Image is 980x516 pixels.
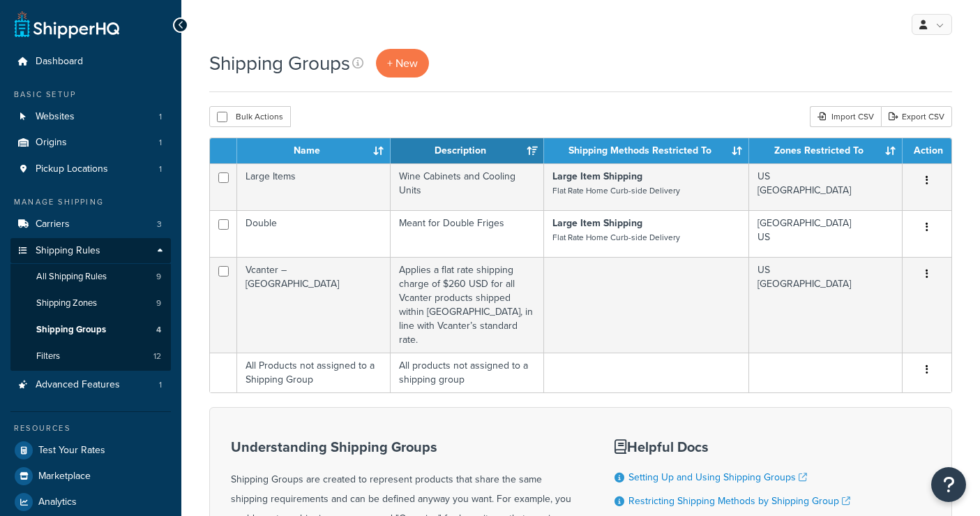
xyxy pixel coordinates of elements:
td: All products not assigned to a shipping group [391,353,544,392]
a: All Shipping Rules 9 [10,264,171,290]
td: Applies a flat rate shipping charge of $260 USD for all Vcanter products shipped within [GEOGRAPH... [391,257,544,353]
th: Action [903,138,951,163]
span: Shipping Rules [36,245,100,257]
span: 1 [159,137,162,149]
td: Vcanter – [GEOGRAPHIC_DATA] [237,257,391,353]
li: Origins [10,130,171,156]
div: Basic Setup [10,89,171,101]
a: Advanced Features 1 [10,372,171,398]
span: Pickup Locations [36,163,108,175]
a: Setting Up and Using Shipping Groups [628,470,807,485]
td: Meant for Double Friges [391,210,544,257]
span: Test Your Rates [38,445,105,457]
span: All Shipping Rules [36,271,107,283]
td: All Products not assigned to a Shipping Group [237,353,391,392]
span: 4 [156,324,161,336]
a: Shipping Zones 9 [10,290,171,316]
a: Websites 1 [10,104,171,130]
a: Test Your Rates [10,438,171,463]
span: Analytics [38,496,77,508]
span: 1 [159,111,162,123]
h1: Shipping Groups [209,50,350,77]
li: Shipping Groups [10,317,171,343]
a: Carriers 3 [10,212,171,237]
span: Origins [36,137,67,149]
span: Filters [36,351,60,362]
h3: Understanding Shipping Groups [231,439,580,455]
a: Export CSV [881,106,952,127]
span: 12 [153,351,161,362]
span: 9 [156,297,161,309]
span: + New [387,55,418,71]
div: Import CSV [810,106,881,127]
strong: Large Item Shipping [552,169,642,184]
span: 1 [159,163,162,175]
a: Analytics [10,489,171,515]
li: All Shipping Rules [10,264,171,290]
td: US [GEOGRAPHIC_DATA] [749,257,903,353]
a: Marketplace [10,464,171,489]
span: 1 [159,379,162,391]
li: Pickup Locations [10,156,171,182]
a: Shipping Groups 4 [10,317,171,343]
li: Advanced Features [10,372,171,398]
small: Flat Rate Home Curb-side Delivery [552,231,680,244]
span: Advanced Features [36,379,120,391]
a: Filters 12 [10,344,171,369]
li: Filters [10,344,171,369]
td: Wine Cabinets and Cooling Units [391,163,544,210]
button: Bulk Actions [209,106,291,127]
span: Dashboard [36,56,83,68]
a: ShipperHQ Home [15,10,119,38]
span: Shipping Zones [36,297,97,309]
span: Carriers [36,219,70,230]
a: Pickup Locations 1 [10,156,171,182]
span: Shipping Groups [36,324,106,336]
th: Shipping Methods Restricted To: activate to sort column ascending [544,138,749,163]
a: Dashboard [10,49,171,75]
td: Large Items [237,163,391,210]
li: Carriers [10,212,171,237]
th: Description: activate to sort column ascending [391,138,544,163]
a: Restricting Shipping Methods by Shipping Group [628,494,850,508]
h3: Helpful Docs [615,439,857,455]
div: Manage Shipping [10,196,171,208]
small: Flat Rate Home Curb-side Delivery [552,184,680,197]
li: Websites [10,104,171,130]
td: [GEOGRAPHIC_DATA] US [749,210,903,257]
td: US [GEOGRAPHIC_DATA] [749,163,903,210]
td: Double [237,210,391,257]
span: Websites [36,111,75,123]
strong: Large Item Shipping [552,216,642,230]
li: Shipping Zones [10,290,171,316]
li: Shipping Rules [10,238,171,371]
a: Shipping Rules [10,238,171,264]
a: Origins 1 [10,130,171,156]
span: 9 [156,271,161,283]
div: Resources [10,422,171,434]
a: + New [376,49,429,78]
th: Zones Restricted To: activate to sort column ascending [749,138,903,163]
th: Name: activate to sort column ascending [237,138,391,163]
button: Open Resource Center [931,467,966,502]
span: 3 [157,219,162,230]
span: Marketplace [38,471,91,482]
